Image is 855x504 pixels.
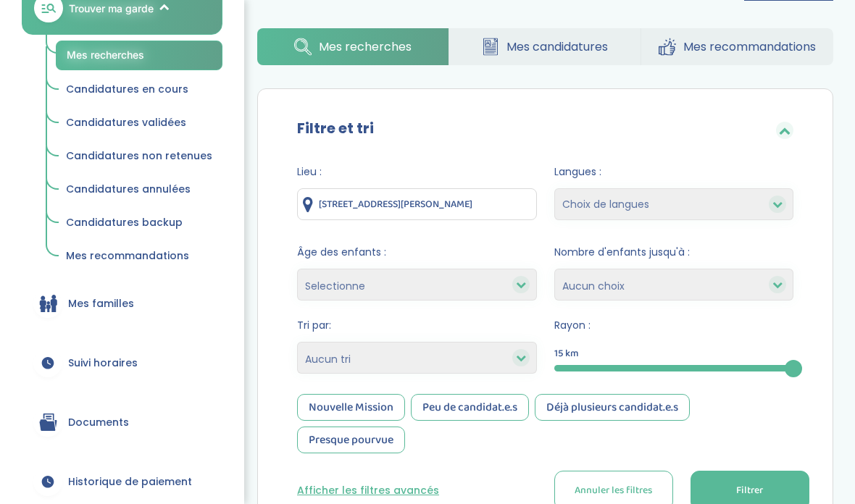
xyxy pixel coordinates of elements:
label: Filtre et tri [297,117,374,139]
a: Documents [22,396,222,448]
a: Mes recommandations [56,243,222,270]
a: Mes recherches [257,28,449,65]
span: Candidatures backup [66,215,183,230]
a: Candidatures non retenues [56,143,222,170]
span: Lieu : [297,164,537,180]
a: Suivi horaires [22,337,222,389]
span: Historique de paiement [68,474,192,490]
span: Mes recherches [319,38,412,56]
span: 15 km [554,346,579,361]
span: Filtrer [736,483,763,498]
span: Âge des enfants : [297,245,537,260]
span: Annuler les filtres [575,483,652,498]
span: Mes recherches [67,49,144,61]
span: Nombre d'enfants jusqu'à : [554,245,794,260]
span: Mes candidatures [506,38,608,56]
span: Rayon : [554,318,794,333]
input: Ville ou code postale [297,188,537,220]
span: Documents [68,415,129,430]
a: Mes recherches [56,41,222,70]
a: Candidatures annulées [56,176,222,203]
span: Candidatures validées [66,115,186,130]
span: Mes recommandations [683,38,816,56]
div: Nouvelle Mission [297,394,405,421]
span: Candidatures non retenues [66,148,212,163]
button: Afficher les filtres avancés [297,483,439,498]
a: Mes familles [22,277,222,329]
a: Candidatures validées [56,109,222,137]
a: Candidatures en cours [56,76,222,104]
span: Suivi horaires [68,356,138,371]
span: Candidatures en cours [66,82,188,96]
div: Déjà plusieurs candidat.e.s [535,394,690,421]
a: Mes candidatures [449,28,641,65]
a: Mes recommandations [641,28,833,65]
span: Candidatures annulées [66,182,191,196]
span: Trouver ma garde [69,1,154,16]
div: Presque pourvue [297,427,405,453]
div: Peu de candidat.e.s [411,394,529,421]
span: Tri par: [297,318,537,333]
span: Mes recommandations [66,248,189,263]
a: Candidatures backup [56,209,222,237]
span: Mes familles [68,296,134,311]
span: Langues : [554,164,794,180]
